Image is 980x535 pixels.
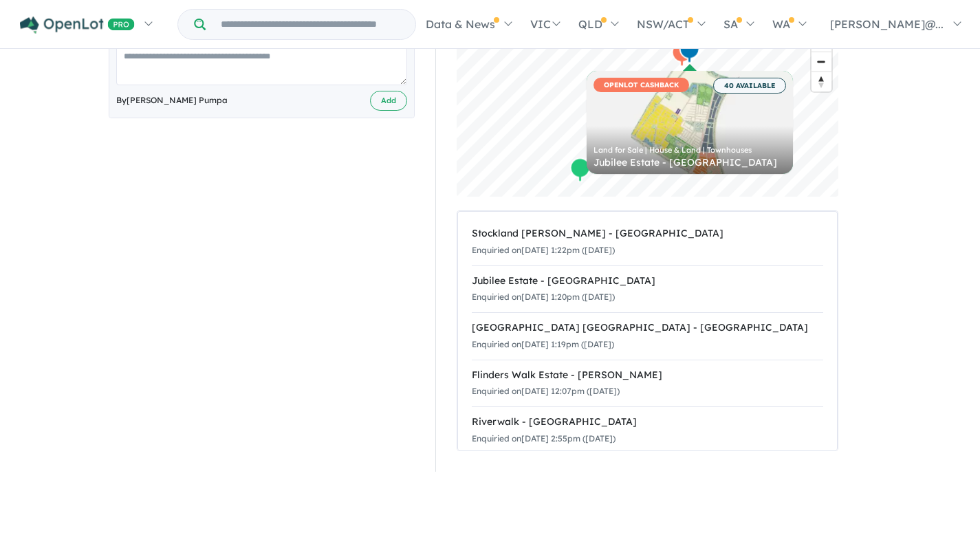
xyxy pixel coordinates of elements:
small: Enquiried on [DATE] 12:07pm ([DATE]) [472,386,620,396]
input: Try estate name, suburb, builder or developer [208,10,413,39]
a: Flinders Walk Estate - [PERSON_NAME]Enquiried on[DATE] 12:07pm ([DATE]) [472,360,823,408]
a: Stockland [PERSON_NAME] - [GEOGRAPHIC_DATA]Enquiried on[DATE] 1:22pm ([DATE]) [472,219,823,266]
a: Riverwalk - [GEOGRAPHIC_DATA]Enquiried on[DATE] 2:55pm ([DATE]) [472,406,823,455]
span: [PERSON_NAME]@... [830,17,944,31]
span: Zoom out [812,52,831,72]
button: Add [370,91,407,111]
span: By [PERSON_NAME] Pumpa [116,94,228,107]
div: Stockland [PERSON_NAME] - [GEOGRAPHIC_DATA] [472,226,823,242]
div: [GEOGRAPHIC_DATA] [GEOGRAPHIC_DATA] - [GEOGRAPHIC_DATA] [472,320,823,336]
div: Flinders Walk Estate - [PERSON_NAME] [472,367,823,384]
div: Riverwalk - [GEOGRAPHIC_DATA] [472,414,823,430]
small: Enquiried on [DATE] 1:20pm ([DATE]) [472,292,615,302]
a: [GEOGRAPHIC_DATA] [GEOGRAPHIC_DATA] - [GEOGRAPHIC_DATA]Enquiried on[DATE] 1:19pm ([DATE]) [472,312,823,360]
div: Map marker [569,157,590,183]
div: Map marker [671,42,692,67]
canvas: Map [457,25,838,197]
div: Jubilee Estate - [GEOGRAPHIC_DATA] [594,157,786,167]
a: OPENLOT CASHBACK 40 AVAILABLE Land for Sale | House & Land | Townhouses Jubilee Estate - [GEOGRAP... [587,71,793,174]
div: Jubilee Estate - [GEOGRAPHIC_DATA] [472,273,823,290]
span: 40 AVAILABLE [713,78,786,94]
img: Openlot PRO Logo White [20,17,135,34]
button: Zoom out [812,52,831,72]
small: Enquiried on [DATE] 1:22pm ([DATE]) [472,245,615,255]
div: Land for Sale | House & Land | Townhouses [594,146,786,154]
a: Jubilee Estate - [GEOGRAPHIC_DATA]Enquiried on[DATE] 1:20pm ([DATE]) [472,265,823,314]
small: Enquiried on [DATE] 2:55pm ([DATE]) [472,433,616,444]
div: Map marker [679,39,699,64]
button: Reset bearing to north [812,72,831,91]
small: Enquiried on [DATE] 1:19pm ([DATE]) [472,339,614,349]
span: OPENLOT CASHBACK [594,78,689,92]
